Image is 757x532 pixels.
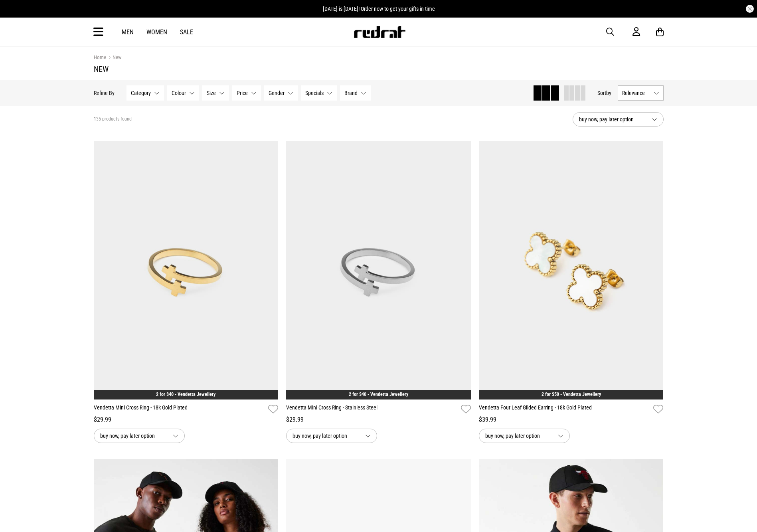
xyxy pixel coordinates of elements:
button: Specials [301,85,337,101]
a: 2 for $50 - Vendetta Jewellery [542,392,601,397]
img: Vendetta Four Leaf Gilded Earring - 18k Gold Plated in White [479,141,664,399]
div: $29.99 [94,415,279,425]
p: Refine By [94,90,115,96]
span: Relevance [622,90,650,96]
span: Price [237,90,248,96]
span: buy now, pay later option [579,115,645,124]
a: Women [146,28,167,36]
a: Home [94,54,106,60]
div: $39.99 [479,415,664,425]
a: Vendetta Mini Cross Ring - Stainless Steel [286,403,458,415]
a: Vendetta Mini Cross Ring - 18k Gold Plated [94,403,265,415]
img: Redrat logo [353,26,406,38]
a: 2 for $40 - Vendetta Jewellery [156,392,215,397]
button: buy now, pay later option [94,429,185,443]
button: Gender [264,85,298,101]
button: Relevance [618,85,664,101]
img: Vendetta Mini Cross Ring - Stainless Steel in Silver [286,141,471,399]
button: Sortby [597,88,611,98]
img: Vendetta Mini Cross Ring - 18k Gold Plated in Gold [94,141,279,399]
span: 135 products found [94,116,132,123]
span: buy now, pay later option [100,431,166,441]
button: buy now, pay later option [573,112,664,127]
button: buy now, pay later option [479,429,570,443]
button: Colour [167,85,199,101]
span: Category [131,90,151,96]
button: Price [232,85,261,101]
div: $29.99 [286,415,471,425]
span: Brand [344,90,358,96]
a: New [106,54,121,62]
a: 2 for $40 - Vendetta Jewellery [349,392,408,397]
h1: New [94,64,664,74]
span: Specials [305,90,324,96]
span: buy now, pay later option [293,431,359,441]
span: [DATE] is [DATE]! Order now to get your gifts in time [323,6,435,12]
button: Size [202,85,229,101]
a: Men [122,28,134,36]
span: by [606,90,611,96]
button: Brand [340,85,371,101]
span: Size [207,90,216,96]
span: Gender [269,90,285,96]
button: buy now, pay later option [286,429,377,443]
a: Vendetta Four Leaf Gilded Earring - 18k Gold Plated [479,403,650,415]
span: Colour [172,90,186,96]
span: buy now, pay later option [485,431,551,441]
button: Category [126,85,164,101]
a: Sale [180,28,193,36]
